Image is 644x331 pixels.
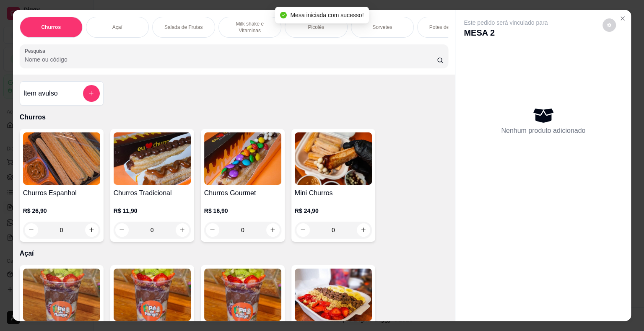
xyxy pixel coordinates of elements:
[20,248,449,259] p: Açaí
[372,24,392,31] p: Sorvetes
[114,269,191,321] img: product-image
[280,12,287,18] span: check-circle
[112,24,122,31] p: Açaí
[464,18,548,27] p: Este pedido será vinculado para
[295,207,372,215] p: R$ 24,90
[290,12,364,18] span: Mesa iniciada com sucesso!
[295,269,372,321] img: product-image
[114,207,191,215] p: R$ 11,90
[25,47,48,54] label: Pesquisa
[23,207,100,215] p: R$ 26,90
[114,188,191,198] h4: Churros Tradicional
[114,132,191,185] img: product-image
[464,27,548,39] p: MESA 2
[429,24,468,31] p: Potes de Sorvete
[23,269,100,321] img: product-image
[204,188,281,198] h4: Churros Gourmet
[204,207,281,215] p: R$ 16,90
[616,12,629,25] button: Close
[164,24,203,31] p: Salada de Frutas
[23,88,58,98] h4: Item avulso
[295,132,372,185] img: product-image
[308,24,324,31] p: Picolés
[23,132,100,185] img: product-image
[501,126,585,136] p: Nenhum produto adicionado
[226,21,274,34] p: Milk shake e Vitaminas
[295,188,372,198] h4: Mini Churros
[83,85,100,102] button: add-separate-item
[204,269,281,321] img: product-image
[20,112,449,122] p: Churros
[41,24,61,31] p: Churros
[25,55,437,64] input: Pesquisa
[204,132,281,185] img: product-image
[23,188,100,198] h4: Churros Espanhol
[602,18,616,32] button: decrease-product-quantity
